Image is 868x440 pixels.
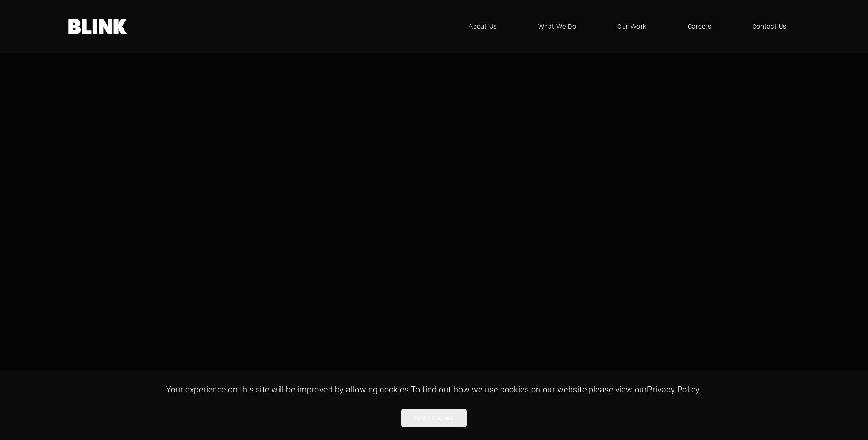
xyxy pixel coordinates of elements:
span: Contact Us [752,21,787,32]
a: About Us [455,13,511,40]
a: Contact Us [739,13,800,40]
a: Careers [674,13,725,40]
a: What We Do [524,13,590,40]
span: About Us [469,21,497,32]
span: Your experience on this site will be improved by allowing cookies. To find out how we use cookies... [166,384,702,395]
a: Home [68,19,128,34]
span: What We Do [538,21,577,32]
span: Our Work [617,21,647,32]
a: Privacy Policy [647,384,700,395]
a: Our Work [604,13,660,40]
span: Careers [688,21,711,32]
button: Allow cookies [401,409,467,427]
